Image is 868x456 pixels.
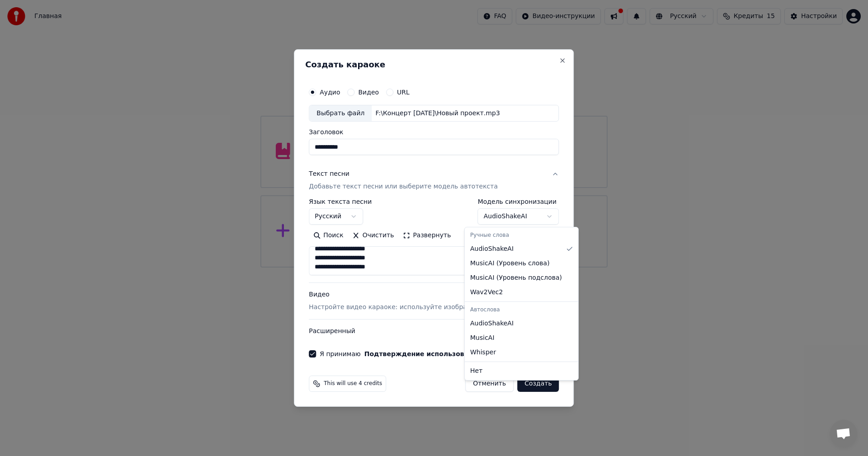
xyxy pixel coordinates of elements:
span: AudioShakeAI [470,244,514,254]
span: Wav2Vec2 [470,288,503,297]
span: MusicAI ( Уровень подслова ) [470,273,562,282]
span: MusicAI ( Уровень слова ) [470,259,550,268]
span: MusicAI [470,334,495,343]
span: AudioShakeAI [470,319,514,328]
div: Автослова [467,304,576,316]
div: Ручные слова [467,229,576,242]
span: Нет [470,367,482,376]
span: Whisper [470,348,496,357]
